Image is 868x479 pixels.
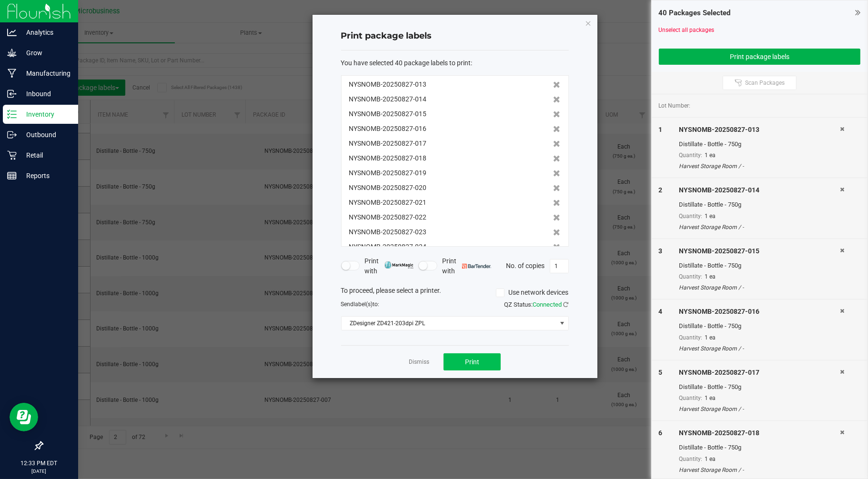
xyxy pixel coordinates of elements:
img: mark_magic_cybra.png [384,261,414,269]
span: 5 [659,369,663,376]
div: NYSNOMB-20250827-015 [679,246,840,256]
button: Print package labels [659,49,861,65]
span: NYSNOMB-20250827-024 [349,242,427,252]
span: label(s) [354,301,373,308]
span: No. of copies [506,261,545,269]
span: 6 [659,429,663,437]
inline-svg: Grow [7,48,17,58]
span: NYSNOMB-20250827-017 [349,139,427,149]
p: Inbound [17,88,74,100]
inline-svg: Analytics [7,28,17,37]
span: Print with [442,256,491,276]
span: ZDesigner ZD421-203dpi ZPL [342,317,556,330]
div: : [341,58,569,68]
a: Unselect all packages [659,27,715,33]
inline-svg: Reports [7,171,17,180]
span: NYSNOMB-20250827-013 [349,80,427,90]
span: Print [465,358,479,366]
span: 1 ea [705,334,716,341]
iframe: Resource center [10,403,38,431]
div: NYSNOMB-20250827-017 [679,368,840,378]
span: NYSNOMB-20250827-016 [349,124,427,134]
div: Distillate - Bottle - 750g [679,261,840,270]
div: Harvest Storage Room / - [679,162,840,170]
span: Print with [364,256,414,276]
span: 2 [659,186,663,194]
span: NYSNOMB-20250827-022 [349,212,427,222]
span: Quantity: [679,456,702,462]
p: Retail [17,150,74,161]
div: NYSNOMB-20250827-018 [679,428,840,438]
span: NYSNOMB-20250827-018 [349,153,427,163]
a: Dismiss [409,358,429,366]
span: NYSNOMB-20250827-014 [349,94,427,104]
p: Outbound [17,129,74,140]
p: Manufacturing [17,68,74,79]
div: Harvest Storage Room / - [679,223,840,231]
div: Harvest Storage Room / - [679,283,840,292]
span: 1 ea [705,273,716,280]
span: 1 [659,126,663,133]
p: [DATE] [4,468,74,475]
inline-svg: Inbound [7,89,17,99]
div: Distillate - Bottle - 750g [679,443,840,452]
span: Quantity: [679,334,702,341]
div: NYSNOMB-20250827-014 [679,185,840,195]
inline-svg: Manufacturing [7,69,17,78]
div: Distillate - Bottle - 750g [679,140,840,149]
inline-svg: Retail [7,150,17,160]
div: NYSNOMB-20250827-013 [679,125,840,135]
p: 12:33 PM EDT [4,459,74,468]
p: Analytics [17,27,74,38]
div: To proceed, please select a printer. [334,286,576,300]
span: Quantity: [679,152,702,159]
div: Distillate - Bottle - 750g [679,382,840,392]
div: Distillate - Bottle - 750g [679,200,840,210]
div: NYSNOMB-20250827-016 [679,307,840,317]
span: Quantity: [679,273,702,280]
span: You have selected 40 package labels to print [341,59,471,67]
h4: Print package labels [341,30,569,42]
img: bartender.png [462,264,491,269]
span: Send to: [341,301,380,308]
span: 1 ea [705,395,716,401]
div: Harvest Storage Room / - [679,466,840,474]
p: Grow [17,47,74,59]
span: NYSNOMB-20250827-020 [349,183,427,193]
span: NYSNOMB-20250827-015 [349,109,427,119]
div: Distillate - Bottle - 750g [679,321,840,331]
button: Print [444,353,501,370]
p: Inventory [17,109,74,120]
inline-svg: Inventory [7,110,17,119]
span: 1 ea [705,213,716,220]
span: 1 ea [705,456,716,462]
p: Reports [17,170,74,181]
span: Scan Packages [745,79,785,87]
div: Harvest Storage Room / - [679,344,840,353]
span: 3 [659,247,663,255]
div: Harvest Storage Room / - [679,405,840,413]
span: 4 [659,308,663,315]
span: QZ Status: [505,301,569,308]
span: Quantity: [679,395,702,401]
span: NYSNOMB-20250827-023 [349,227,427,237]
span: Quantity: [679,213,702,220]
span: Lot Number: [659,101,691,110]
span: Connected [533,301,562,308]
inline-svg: Outbound [7,130,17,140]
span: 1 ea [705,152,716,159]
span: NYSNOMB-20250827-021 [349,198,427,208]
span: NYSNOMB-20250827-019 [349,168,427,178]
label: Use network devices [496,288,569,298]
